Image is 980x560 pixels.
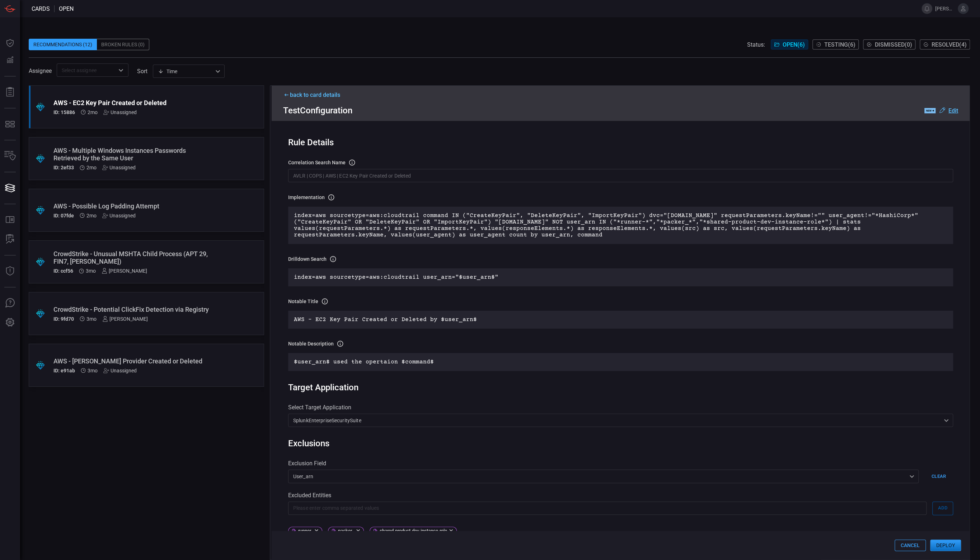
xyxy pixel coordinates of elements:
button: Ask Us A Question [1,295,19,312]
span: Jul 16, 2025 5:51 AM [86,165,97,170]
span: Jul 09, 2025 1:43 AM [88,368,98,373]
input: Select assignee [59,66,114,75]
h5: ID: 07fde [53,213,74,218]
div: [PERSON_NAME] [102,316,148,322]
div: Recommendations (12) [29,39,97,50]
span: Cards [32,5,50,12]
button: Cards [1,179,19,197]
div: user_arn [288,470,919,483]
button: Deploy [930,540,961,551]
button: Threat Intelligence [1,263,19,280]
div: Time [158,68,213,75]
h3: correlation search Name [288,160,346,165]
span: Jul 09, 2025 2:08 AM [86,268,96,274]
div: Unassigned [102,213,136,218]
h5: ID: 9fd70 [53,316,74,322]
div: Broken Rules (0) [97,39,149,50]
div: AWS - SAML Provider Created or Deleted [53,357,212,365]
span: Jul 09, 2025 2:06 AM [86,316,97,322]
u: Edit [948,107,958,114]
div: Target Application [288,382,953,392]
input: Please enter comma separated values [288,502,927,515]
span: runner- [296,528,315,533]
h5: ID: ccf56 [53,268,73,274]
button: ALERT ANALYSIS [1,231,19,248]
label: Select Target Application [288,404,953,411]
div: Test Configuration [283,105,958,116]
span: Dismissed ( 0 ) [875,41,912,48]
div: shared-product-dev-instance-role [370,527,457,535]
span: open [59,5,74,12]
button: Clear [924,470,953,483]
h3: Drilldown search [288,256,327,262]
h3: Implementation [288,194,325,200]
button: MITRE - Detection Posture [1,116,19,133]
button: Open(6) [771,39,808,50]
button: Preferences [1,314,19,331]
span: Resolved ( 4 ) [932,41,967,48]
button: Inventory [1,147,19,165]
span: Assignee [29,67,52,74]
p: $user_arn$ used the opertaion $command$ [294,359,947,365]
div: Rule Details [288,137,953,147]
span: Testing ( 6 ) [824,41,855,48]
h3: Notable Description [288,341,334,347]
button: Cancel [895,540,926,551]
div: Unassigned [103,368,137,373]
p: index=aws sourcetype=aws:cloudtrail user_arn="$user_arn$" [294,274,947,281]
span: Open ( 6 ) [783,41,805,48]
button: Resolved(4) [920,39,970,50]
div: CrowdStrike - Potential ClickFix Detection via Registry [53,306,212,313]
p: SplunkEnterpriseSecuritySuite [293,417,942,424]
h5: ID: e91ab [53,368,75,373]
span: [PERSON_NAME].[PERSON_NAME] [935,6,955,11]
button: Reports [1,84,19,101]
div: AWS - Multiple Windows Instances Passwords Retrieved by the Same User [53,147,212,162]
span: shared-product-dev-instance-role [377,528,450,533]
input: Correlation search name [288,169,953,182]
button: Rule Catalog [1,211,19,229]
div: Excluded Entities [288,492,953,499]
label: sort [137,68,147,75]
div: CrowdStrike - Unusual MSHTA Child Process (APT 29, FIN7, Muddy Waters) [53,250,212,265]
div: Exclusion Field [288,460,953,467]
button: Dashboard [1,34,19,52]
div: back to card details [283,91,958,98]
h5: ID: 15886 [53,109,75,115]
span: Jul 16, 2025 5:51 AM [86,213,97,218]
button: Testing(6) [812,39,859,50]
div: Unassigned [103,109,137,115]
button: Dismissed(0) [863,39,915,50]
div: packer_ [328,527,364,535]
span: Jul 16, 2025 5:51 AM [88,109,98,115]
button: Open [116,65,126,75]
div: runner- [288,527,322,535]
h3: Notable Title [288,298,318,304]
div: AWS - EC2 Key Pair Created or Deleted [53,99,212,107]
span: Status: [747,41,765,48]
button: Detections [1,52,19,69]
div: [PERSON_NAME] [102,268,147,274]
p: AWS - EC2 Key Pair Created or Deleted by $user_arn$ [294,316,947,323]
p: index=aws sourcetype=aws:cloudtrail command IN ("CreateKeyPair", "DeleteKeyPair", "ImportKeyPair"... [294,212,947,238]
h5: ID: 2ef33 [53,165,74,170]
div: Unassigned [102,165,136,170]
div: Exclusions [288,438,329,448]
div: AWS - Possible Log Padding Attempt [53,202,212,210]
span: packer_ [336,528,357,533]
